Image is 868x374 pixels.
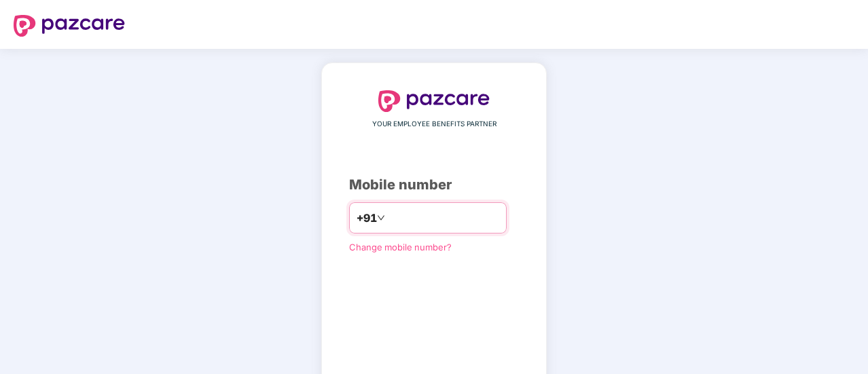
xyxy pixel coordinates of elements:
a: Change mobile number? [349,242,452,253]
img: logo [378,90,490,112]
div: Mobile number [349,174,519,195]
span: down [377,214,385,222]
span: +91 [357,210,377,227]
img: logo [14,15,125,37]
span: YOUR EMPLOYEE BENEFITS PARTNER [372,119,496,130]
